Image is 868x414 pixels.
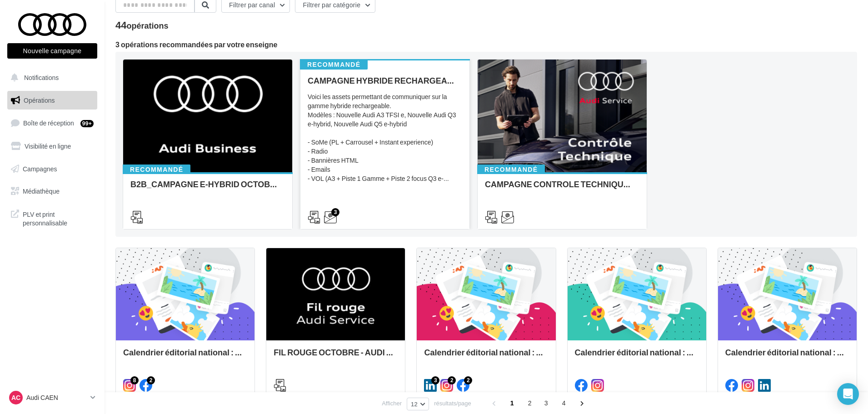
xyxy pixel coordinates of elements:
button: Nouvelle campagne [7,43,97,59]
div: Voici les assets permettant de communiquer sur la gamme hybride rechargeable. Modèles : Nouvelle ... [308,92,462,183]
span: 12 [411,400,418,408]
button: 12 [407,398,429,410]
span: résultats/page [434,399,471,408]
div: 99+ [80,120,94,127]
span: Boîte de réception [23,119,74,127]
div: 3 [331,208,339,216]
a: Boîte de réception99+ [5,113,99,133]
div: Recommandé [123,165,190,175]
span: AC [11,393,20,402]
a: Médiathèque [5,182,99,201]
div: FIL ROUGE OCTOBRE - AUDI SERVICE [274,348,398,366]
span: 4 [557,396,571,410]
a: PLV et print personnalisable [5,205,99,231]
div: CAMPAGNE HYBRIDE RECHARGEABLE [308,76,462,85]
div: Recommandé [477,165,545,175]
div: Open Intercom Messenger [837,383,859,405]
div: Calendrier éditorial national : semaine du 22.09 au 28.09 [424,348,548,366]
span: Notifications [24,74,59,81]
button: Notifications [5,68,95,87]
div: opérations [126,21,168,30]
div: 2 [147,376,155,384]
a: AC Audi CAEN [7,389,97,406]
div: 3 [431,376,439,384]
div: 2 [448,376,456,384]
span: Afficher [382,399,402,408]
span: Campagnes [23,165,57,172]
div: Calendrier éditorial national : semaine du 29.09 au 05.10 [123,348,247,366]
span: 3 [539,396,554,410]
div: Calendrier éditorial national : semaine du 15.09 au 21.09 [575,348,699,366]
span: PLV et print personnalisable [23,208,94,228]
div: Calendrier éditorial national : semaine du 08.09 au 14.09 [725,348,849,366]
div: 8 [130,376,139,384]
div: 3 opérations recommandées par votre enseigne [115,41,857,48]
a: Visibilité en ligne [5,137,99,156]
span: Visibilité en ligne [25,142,71,150]
div: B2B_CAMPAGNE E-HYBRID OCTOBRE [130,180,285,198]
div: Recommandé [300,60,368,70]
span: 2 [523,396,537,410]
a: Campagnes [5,160,99,179]
a: Opérations [5,91,99,110]
div: CAMPAGNE CONTROLE TECHNIQUE 25€ OCTOBRE [485,180,639,198]
span: 1 [505,396,519,410]
div: 44 [115,20,169,30]
span: Médiathèque [23,187,60,195]
div: 2 [464,376,472,384]
span: Opérations [24,96,55,104]
p: Audi CAEN [26,393,87,402]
